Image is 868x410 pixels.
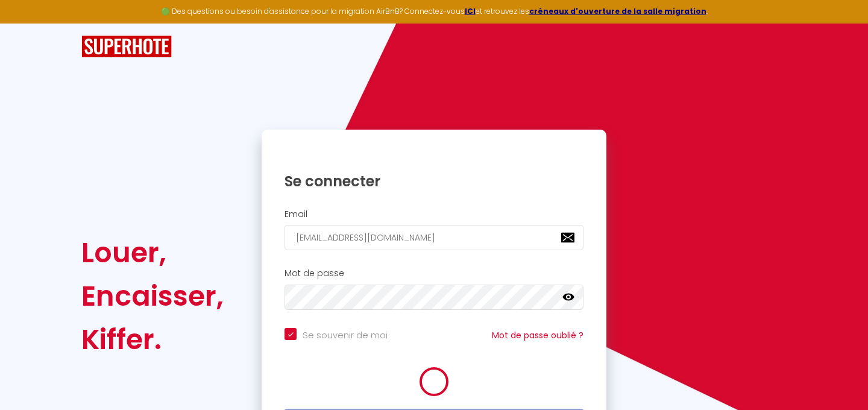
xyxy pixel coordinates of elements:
[81,318,224,361] div: Kiffer.
[81,36,172,58] img: SuperHote logo
[492,329,583,341] a: Mot de passe oublié ?
[81,274,224,318] div: Encaisser,
[81,231,224,274] div: Louer,
[529,6,706,16] a: créneaux d'ouverture de la salle migration
[285,209,583,219] h2: Email
[285,172,583,191] h1: Se connecter
[285,268,583,279] h2: Mot de passe
[285,225,583,250] input: Ton Email
[10,5,46,41] button: Ouvrir le widget de chat LiveChat
[465,6,476,16] a: ICI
